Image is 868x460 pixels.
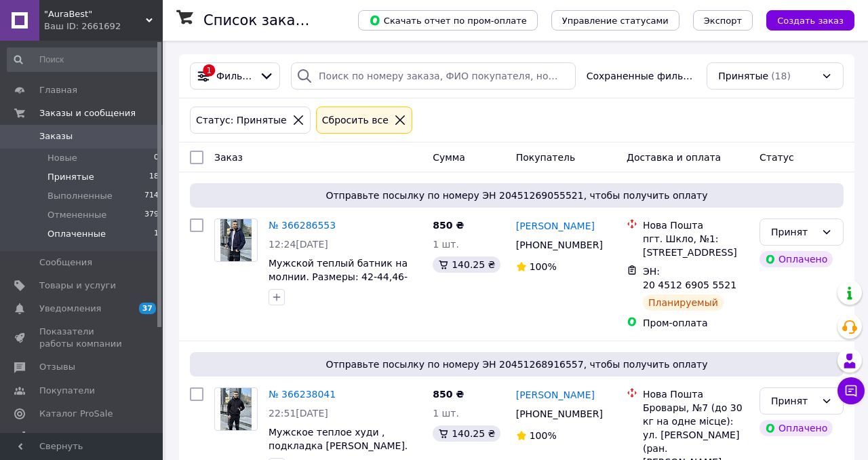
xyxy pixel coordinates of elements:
a: Мужской теплый батник на молнии. Размеры: 42-44,46-48, 50-52, 54-56; [PERSON_NAME], 50/52 [269,258,408,309]
span: 1 шт. [433,408,459,419]
img: Фото товару [220,388,252,430]
span: 18 [149,171,159,183]
div: Оплачено [759,251,833,267]
div: Планируемый [643,294,724,311]
span: Каталог ProSale [39,408,113,420]
a: Создать заказ [753,14,854,25]
a: Фото товару [214,218,258,262]
button: Создать заказ [766,10,854,31]
div: Оплачено [759,420,833,436]
span: 850 ₴ [433,389,464,400]
span: 37 [139,303,156,314]
input: Поиск по номеру заказа, ФИО покупателя, номеру телефона, Email, номеру накладной [291,62,576,90]
span: 1 [154,228,159,240]
div: Ваш ID: 2661692 [44,20,163,33]
div: Принят [771,225,816,239]
div: Сбросить все [319,113,391,128]
h1: Список заказов [203,12,320,28]
span: Сообщения [39,256,92,269]
div: Пром-оплата [643,316,749,330]
span: Отправьте посылку по номеру ЭН 20451268916557, чтобы получить оплату [195,358,838,371]
span: Заказы и сообщения [39,107,136,119]
span: Показатели работы компании [39,326,125,350]
span: "AuraBest" [44,8,146,20]
span: 12:24[DATE] [269,239,328,250]
button: Скачать отчет по пром-оплате [358,10,538,31]
span: Сумма [433,152,465,163]
span: Создать заказ [777,16,844,26]
span: Скачать отчет по пром-оплате [369,14,527,26]
span: 22:51[DATE] [269,408,328,419]
a: Фото товару [214,387,258,431]
span: [PHONE_NUMBER] [516,239,603,250]
span: Новые [47,152,77,164]
span: Выполненные [47,190,113,202]
span: Заказы [39,130,73,142]
span: 714 [144,190,159,202]
span: 850 ₴ [433,220,464,231]
a: [PERSON_NAME] [516,388,595,402]
span: Аналитика [39,431,90,443]
span: Управление статусами [562,16,669,26]
span: 379 [144,209,159,221]
span: 1 шт. [433,239,459,250]
span: Сохраненные фильтры: [587,69,696,83]
div: пгт. Шкло, №1: [STREET_ADDRESS] [643,232,749,259]
div: 140.25 ₴ [433,256,500,273]
span: Доставка и оплата [627,152,721,163]
button: Чат с покупателем [837,377,865,404]
span: Покупатели [39,385,95,397]
span: 0 [154,152,159,164]
span: Экспорт [704,16,742,26]
div: Принят [771,394,816,408]
button: Экспорт [693,10,753,31]
span: Отзывы [39,361,75,373]
input: Поиск [7,47,160,72]
span: Отправьте посылку по номеру ЭН 20451269055521, чтобы получить оплату [195,189,838,202]
a: № 366238041 [269,389,336,400]
span: ЭН: 20 4512 6905 5521 [643,266,736,290]
div: 140.25 ₴ [433,425,500,442]
button: Управление статусами [551,10,679,31]
div: Нова Пошта [643,218,749,232]
span: Оплаченные [47,228,106,240]
img: Фото товару [220,219,252,261]
span: Покупатель [516,152,576,163]
a: [PERSON_NAME] [516,219,595,233]
span: Уведомления [39,303,101,315]
span: Главная [39,84,77,96]
span: Принятые [47,171,94,183]
span: Статус [759,152,794,163]
div: Нова Пошта [643,387,749,401]
span: 100% [530,261,557,272]
span: (18) [771,71,791,81]
a: № 366286553 [269,220,336,231]
div: Статус: Принятые [193,113,290,128]
span: 100% [530,430,557,441]
span: Фильтры [216,69,254,83]
span: Отмененные [47,209,106,221]
span: Принятые [718,69,768,83]
span: [PHONE_NUMBER] [516,408,603,419]
span: Заказ [214,152,243,163]
span: Товары и услуги [39,280,116,292]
